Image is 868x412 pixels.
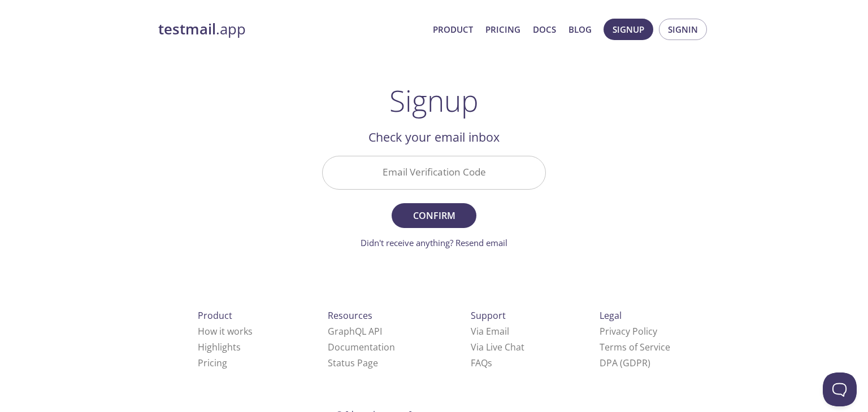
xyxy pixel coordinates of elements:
a: FAQ [471,357,492,369]
h1: Signup [389,84,479,117]
button: Confirm [392,203,476,228]
a: Pricing [485,22,520,37]
a: Product [433,22,473,37]
span: Signin [668,22,698,37]
span: Legal [600,309,622,322]
a: Highlights [198,341,241,353]
span: Confirm [404,208,464,223]
a: GraphQL API [328,325,382,338]
a: Didn't receive anything? Resend email [361,237,507,248]
a: How it works [198,325,253,338]
a: Via Email [471,325,509,338]
button: Signin [659,19,707,40]
a: Terms of Service [600,341,670,353]
a: Privacy Policy [600,325,657,338]
h2: Check your email inbox [322,128,546,147]
strong: testmail [158,19,216,39]
a: Pricing [198,357,227,369]
a: testmail.app [158,20,424,39]
span: Support [471,309,506,322]
button: Signup [604,19,653,40]
span: Resources [328,309,372,322]
span: Signup [613,22,644,37]
a: Docs [533,22,556,37]
span: Product [198,309,232,322]
iframe: Help Scout Beacon - Open [823,372,857,406]
a: Documentation [328,341,395,353]
a: DPA (GDPR) [600,357,650,369]
a: Blog [568,22,592,37]
a: Via Live Chat [471,341,524,353]
span: s [488,357,492,369]
a: Status Page [328,357,378,369]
